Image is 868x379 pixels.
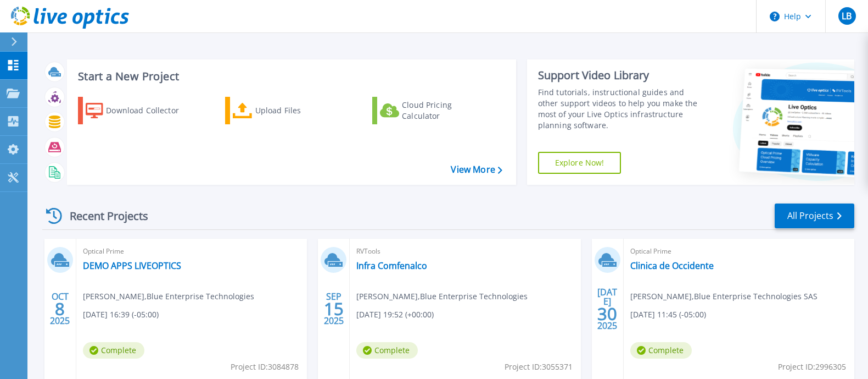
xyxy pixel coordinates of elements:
[842,12,852,20] span: LB
[778,361,846,373] span: Project ID: 2996305
[402,100,490,122] div: Cloud Pricing Calculator
[505,361,573,373] span: Project ID: 3055371
[83,342,144,359] span: Complete
[356,342,418,359] span: Complete
[356,309,434,321] span: [DATE] 19:52 (+00:00)
[538,68,703,83] div: Support Video Library
[225,97,348,124] a: Upload Files
[356,245,574,257] span: RVTools
[42,202,163,229] div: Recent Projects
[255,100,343,122] div: Upload Files
[83,260,181,271] a: DEMO APPS LIVEOPTICS
[49,289,70,329] div: OCT 2025
[78,70,502,83] h3: Start a New Project
[324,304,344,314] span: 15
[55,304,65,314] span: 8
[356,290,528,303] span: [PERSON_NAME] , Blue Enterprise Technologies
[323,289,344,329] div: SEP 2025
[630,290,817,303] span: [PERSON_NAME] , Blue Enterprise Technologies SAS
[630,260,714,271] a: Clinica de Occidente
[630,342,692,359] span: Complete
[451,164,502,175] a: View More
[630,309,706,321] span: [DATE] 11:45 (-05:00)
[597,289,618,329] div: [DATE] 2025
[83,309,159,321] span: [DATE] 16:39 (-05:00)
[597,309,617,318] span: 30
[83,245,300,257] span: Optical Prime
[106,100,194,122] div: Download Collector
[83,290,254,303] span: [PERSON_NAME] , Blue Enterprise Technologies
[356,260,427,271] a: Infra Comfenalco
[538,152,621,174] a: Explore Now!
[78,97,200,124] a: Download Collector
[775,204,854,228] a: All Projects
[630,245,848,257] span: Optical Prime
[538,87,703,131] div: Find tutorials, instructional guides and other support videos to help you make the most of your L...
[231,361,299,373] span: Project ID: 3084878
[372,97,495,124] a: Cloud Pricing Calculator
